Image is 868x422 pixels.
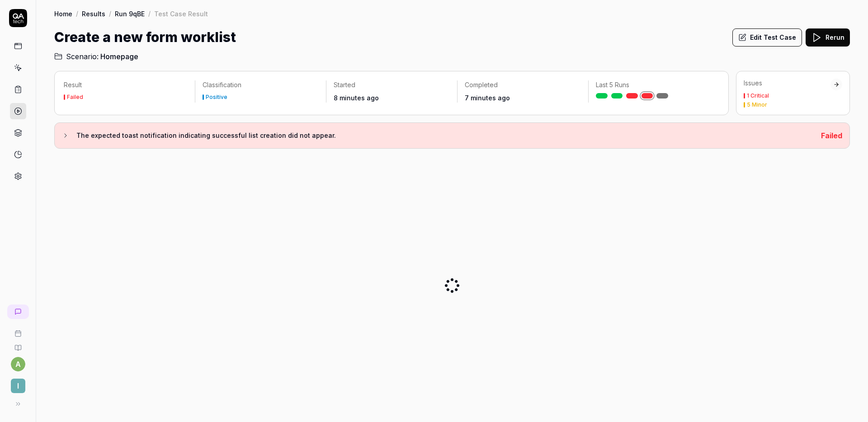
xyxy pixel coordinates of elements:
[109,9,111,18] div: /
[747,93,769,98] div: 1 Critical
[67,94,83,100] div: Failed
[821,131,842,140] span: Failed
[747,102,767,108] div: 5 Minor
[115,9,145,18] a: Run 9qBE
[206,94,227,100] div: Positive
[64,80,188,89] p: Result
[64,51,99,62] span: Scenario:
[4,337,32,352] a: Documentation
[334,80,450,89] p: Started
[82,9,105,18] a: Results
[465,80,581,89] p: Completed
[148,9,151,18] div: /
[7,305,29,319] a: New conversation
[744,79,830,88] div: Issues
[203,80,319,89] p: Classification
[596,80,712,89] p: Last 5 Runs
[100,51,138,62] span: Homepage
[732,28,802,47] button: Edit Test Case
[154,9,208,18] div: Test Case Result
[76,9,78,18] div: /
[76,130,814,141] h3: The expected toast notification indicating successful list creation did not appear.
[4,371,32,395] button: I
[54,27,236,47] h1: Create a new form worklist
[11,357,25,371] button: a
[62,130,814,141] button: The expected toast notification indicating successful list creation did not appear.
[806,28,850,47] button: Rerun
[11,379,25,393] span: I
[334,94,379,102] time: 8 minutes ago
[4,323,32,337] a: Book a call with us
[54,51,138,62] a: Scenario:Homepage
[54,9,72,18] a: Home
[465,94,510,102] time: 7 minutes ago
